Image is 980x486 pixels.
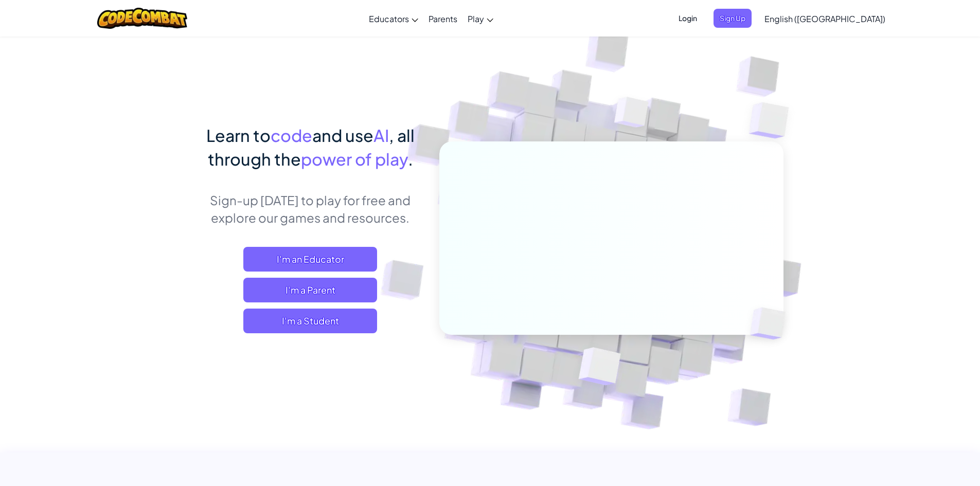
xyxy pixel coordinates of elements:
[243,247,377,272] a: I'm an Educator
[312,125,373,146] span: and use
[672,9,703,28] button: Login
[206,125,271,146] span: Learn to
[423,5,462,32] a: Parents
[733,286,810,361] img: Overlap cubes
[714,9,752,28] button: Sign Up
[728,77,817,164] img: Overlap cubes
[301,149,408,169] span: power of play
[373,125,389,146] span: AI
[369,13,409,24] span: Educators
[759,5,890,32] a: English ([GEOGRAPHIC_DATA])
[553,326,645,411] img: Overlap cubes
[468,13,484,24] span: Play
[243,278,377,302] a: I'm a Parent
[462,5,498,32] a: Play
[764,13,885,24] span: English ([GEOGRAPHIC_DATA])
[271,125,312,146] span: code
[197,191,424,226] p: Sign-up [DATE] to play for free and explore our games and resources.
[243,309,377,333] button: I'm a Student
[364,5,423,32] a: Educators
[408,149,413,169] span: .
[97,8,187,29] img: CodeCombat logo
[595,77,669,153] img: Overlap cubes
